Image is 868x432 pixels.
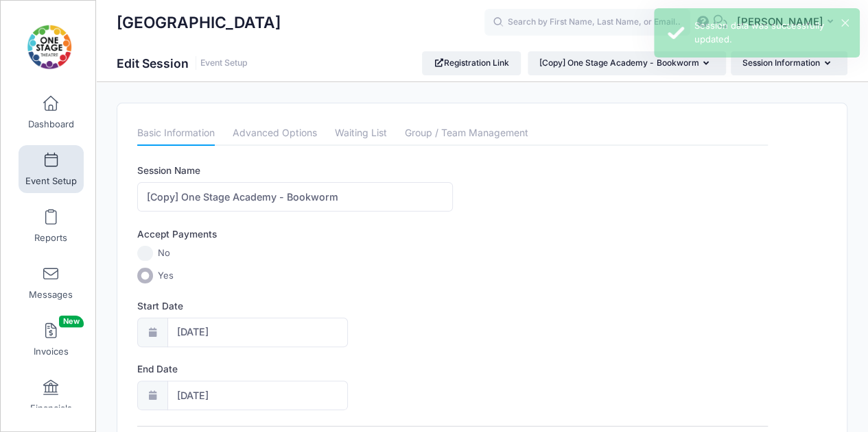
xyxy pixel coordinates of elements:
[137,362,453,376] label: End Date
[19,202,84,250] a: Reports
[694,19,849,46] div: Session data was successfully updated.
[405,121,528,146] a: Group / Team Management
[137,299,453,313] label: Start Date
[137,121,215,146] a: Basic Information
[29,289,73,301] span: Messages
[25,175,77,187] span: Event Setup
[34,232,67,244] span: Reports
[158,246,170,260] span: No
[59,316,84,327] span: New
[34,346,69,357] span: Invoices
[117,7,281,38] h1: [GEOGRAPHIC_DATA]
[19,259,84,307] a: Messages
[158,269,174,283] span: Yes
[727,7,847,38] button: [PERSON_NAME]
[137,164,453,177] label: Session Name
[137,182,453,212] input: Session Name
[335,121,387,146] a: Waiting List
[19,88,84,136] a: Dashboard
[23,21,75,73] img: One Stage Theatre
[117,56,248,71] h1: Edit Session
[233,121,317,146] a: Advanced Options
[137,246,153,262] input: No
[484,9,690,36] input: Search by First Name, Last Name, or Email...
[528,51,726,75] button: [Copy] One Stage Academy - Bookworm
[19,145,84,193] a: Event Setup
[200,58,248,68] a: Event Setup
[28,118,74,130] span: Dashboard
[422,51,521,75] a: Registration Link
[731,51,847,75] button: Session Information
[137,268,153,283] input: Yes
[30,403,72,414] span: Financials
[19,316,84,364] a: InvoicesNew
[19,372,84,420] a: Financials
[539,58,699,68] span: [Copy] One Stage Academy - Bookworm
[137,227,217,241] label: Accept Payments
[1,14,97,79] a: One Stage Theatre
[841,19,849,27] button: ×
